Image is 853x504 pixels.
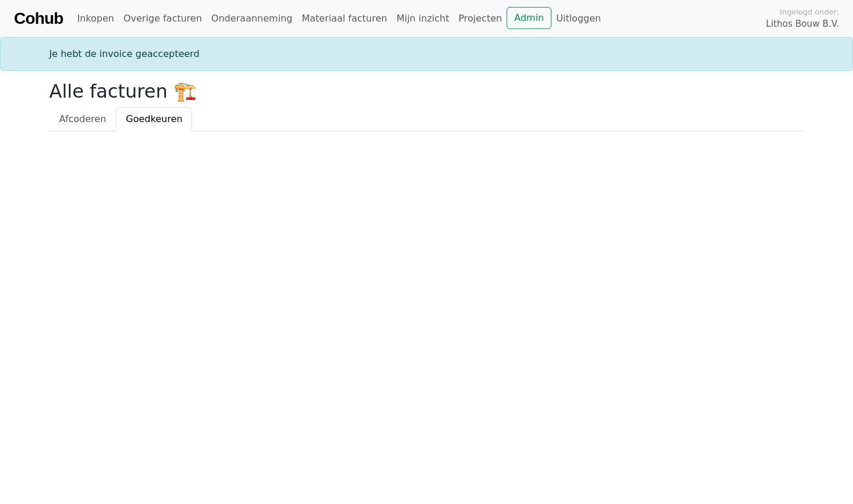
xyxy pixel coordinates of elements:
[297,7,392,30] a: Materiaal facturen
[766,17,839,31] span: Lithos Bouw B.V.
[392,7,454,30] a: Mijn inzicht
[126,113,182,124] span: Goedkeuren
[119,7,207,30] a: Overige facturen
[207,7,297,30] a: Onderaanneming
[780,6,839,17] span: Ingelogd onder:
[454,7,507,30] a: Projecten
[14,5,63,33] a: Cohub
[43,47,811,61] div: Je hebt de invoice geaccepteerd
[116,107,192,131] a: Goedkeuren
[49,80,804,102] h2: Alle facturen 🏗️
[49,107,116,131] a: Afcoderen
[59,113,107,124] span: Afcoderen
[551,7,606,30] a: Uitloggen
[507,7,551,29] a: Admin
[72,7,118,30] a: Inkopen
